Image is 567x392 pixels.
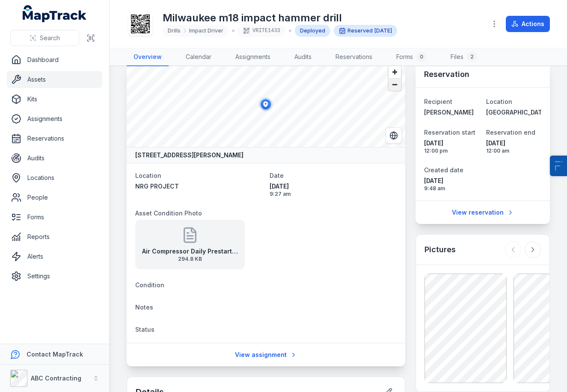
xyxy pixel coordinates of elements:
button: Actions [506,16,550,32]
span: 9:48 am [424,185,479,192]
a: View assignment [229,347,303,363]
div: VRITE1433 [238,25,285,37]
span: Search [40,34,60,42]
span: 12:00 pm [424,147,479,154]
a: Reservations [329,48,379,66]
a: Alerts [7,248,102,265]
span: Asset Condition Photo [135,209,202,217]
a: Assignments [7,110,102,127]
button: Zoom out [389,78,401,91]
span: Created date [424,166,463,174]
strong: Contact MapTrack [27,351,83,358]
a: MapTrack [23,5,87,22]
span: Recipient [424,98,452,105]
a: Audits [7,150,102,167]
a: Dashboard [7,51,102,68]
a: Reservations [7,130,102,147]
span: [DATE] [424,177,479,185]
span: [GEOGRAPHIC_DATA] [486,109,548,116]
a: [PERSON_NAME] [424,108,479,117]
time: 27/08/2025, 9:27:46 am [270,182,397,197]
time: 05/05/2025, 12:00:00 pm [374,27,392,34]
a: NRG PROJECT [135,182,263,191]
strong: ABC Contracting [31,374,81,382]
strong: [STREET_ADDRESS][PERSON_NAME] [135,151,243,159]
a: Assignments [229,48,277,66]
a: [GEOGRAPHIC_DATA] [486,108,541,117]
div: 0 [416,52,427,62]
button: Search [10,30,79,46]
h3: Pictures [425,244,456,256]
span: Condition [135,281,164,289]
strong: Air Compressor Daily Prestart Checklist V1 (2) (1) [142,247,238,256]
canvas: Map [127,62,405,147]
button: Switch to Satellite View [386,127,402,144]
span: 12:00 am [486,147,541,154]
span: Date [270,172,284,179]
span: Location [486,98,512,105]
a: Files2 [444,48,484,66]
div: Reserved [334,25,397,37]
h3: Reservation [424,68,469,80]
h1: Milwaukee m18 impact hammer drill [163,11,397,25]
time: 05/05/2025, 12:00:00 pm [424,139,479,154]
a: Overview [127,48,169,66]
div: Deployed [295,25,330,37]
a: Forms [7,209,102,226]
span: Impact Driver [189,27,223,34]
span: [DATE] [270,182,397,191]
span: [DATE] [486,139,541,147]
a: Kits [7,91,102,108]
a: Settings [7,268,102,285]
a: View reservation [446,204,520,221]
time: 12/05/2025, 12:00:00 am [486,139,541,154]
a: Locations [7,169,102,186]
span: Reservation end [486,129,535,136]
span: Location [135,172,161,179]
a: Forms0 [389,48,433,66]
button: Zoom in [389,66,401,78]
span: Reservation start [424,129,475,136]
a: Assets [7,71,102,88]
div: 2 [467,52,477,62]
span: 9:27 am [270,191,397,197]
a: Calendar [179,48,218,66]
span: [DATE] [424,139,479,147]
span: NRG PROJECT [135,183,179,190]
span: Notes [135,304,153,311]
a: Audits [288,48,318,66]
span: 294.8 KB [142,256,238,262]
a: People [7,189,102,206]
span: [DATE] [374,27,392,34]
span: Status [135,326,154,333]
span: Drills [168,27,181,34]
time: 05/05/2025, 9:48:37 am [424,177,479,192]
a: Reports [7,228,102,245]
